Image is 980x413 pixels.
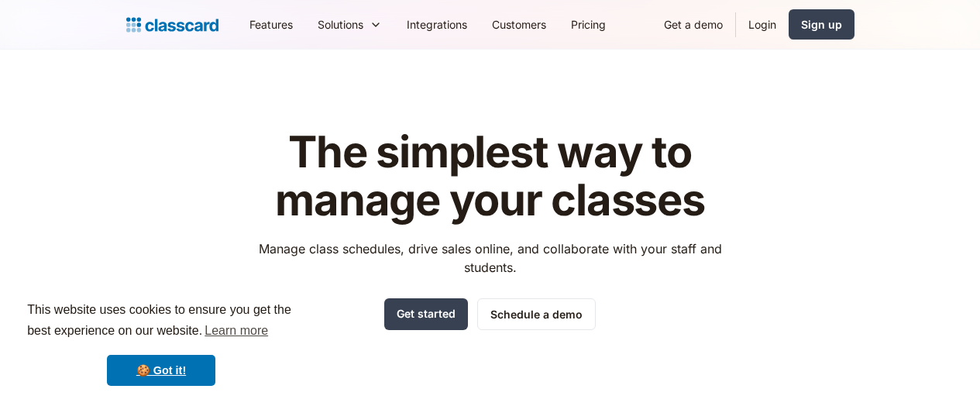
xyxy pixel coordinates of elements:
a: Logo [126,14,218,36]
a: Get started [384,298,468,330]
a: dismiss cookie message [107,355,215,386]
h1: The simplest way to manage your classes [244,129,736,224]
div: Sign up [801,16,842,33]
a: Login [736,7,789,42]
p: Manage class schedules, drive sales online, and collaborate with your staff and students. [244,239,736,277]
div: Solutions [318,16,363,33]
a: learn more about cookies [202,319,270,342]
a: Pricing [559,7,618,42]
a: Customers [480,7,559,42]
span: This website uses cookies to ensure you get the best experience on our website. [27,301,295,342]
a: Get a demo [652,7,735,42]
div: Solutions [305,7,394,42]
div: cookieconsent [12,286,310,401]
a: Schedule a demo [477,298,596,330]
a: Sign up [789,9,854,40]
a: Integrations [394,7,480,42]
a: Features [237,7,305,42]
